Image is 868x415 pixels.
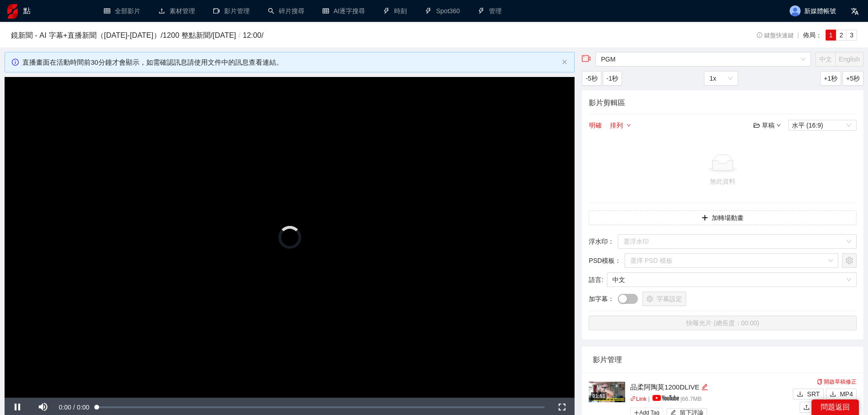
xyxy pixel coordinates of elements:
[807,389,820,399] span: SRT
[213,7,250,15] a: 攝影機影片管理
[846,75,860,82] font: +5秒
[642,292,686,306] button: 環境字幕設定
[627,123,631,128] span: 向下
[589,99,625,107] font: 影片剪輯區
[425,7,460,15] a: 霹靂Spot360
[701,382,708,393] div: 編輯
[603,71,622,86] button: -1秒
[589,382,625,402] img: 7f5c8e3e-f1a9-43cd-a3ef-82e5be7603db.jpg
[842,71,863,86] button: +5秒
[589,295,608,302] font: 加字幕
[817,379,857,385] a: 開啟草稿修正
[11,30,707,41] h3: 鏡新聞 - AI 字幕+直播新聞（[DATE]-[DATE]） / 1200 整點新聞 / [DATE] 12:00 /
[762,122,775,129] font: 草稿
[840,389,853,399] span: MP4
[764,32,794,39] font: 鍵盤快速鍵
[589,122,602,129] font: 明確
[817,379,822,384] span: copy
[702,215,708,222] span: 加
[608,238,614,245] font: ：
[826,389,857,400] button: downloadMP4
[803,404,810,411] span: upload
[593,356,622,364] font: 影片管理
[601,276,603,283] font: :
[159,7,195,15] a: 上傳素材管理
[842,253,857,268] button: 環境
[582,71,601,86] button: -5秒
[630,396,636,402] span: link
[582,54,591,63] span: video-camera
[97,406,544,408] div: Progress Bar
[803,31,822,39] font: 佈局：
[589,120,602,131] button: 明確
[792,120,853,130] span: 水平 (16:9)
[5,77,575,398] div: Video Player
[820,71,841,86] button: +1秒
[797,31,799,39] font: |
[701,384,708,390] span: edit
[606,75,618,82] font: -1秒
[7,4,18,19] img: 標識
[712,214,744,221] font: 加轉場動畫
[586,75,597,82] font: -5秒
[757,32,763,38] span: 資訊圈
[630,382,791,393] div: 品柔阿陶莫1200DLIVE
[709,75,716,82] font: 1x
[830,391,836,398] span: download
[12,59,19,66] span: 資訊圈
[800,402,857,413] button: uploadYouTube 上傳
[23,7,31,15] font: 點
[630,396,647,402] a: linkLink
[589,238,608,245] font: 浮水印
[323,7,365,15] a: 桌子AI逐字搜尋
[601,52,806,66] span: PGM
[797,391,803,398] span: download
[821,403,850,411] font: 問題返回
[22,58,283,66] font: 直播畫面在活動時間前30分鐘才會顯示，如需確認訊息請使用文件中的訊息查看連結。
[562,59,567,65] span: 關閉
[839,56,860,63] span: English
[615,257,621,264] font: ：
[610,120,632,131] button: 排列向下
[612,273,851,287] span: 中文
[589,257,615,264] font: PSD模板
[608,295,614,302] font: ：
[104,7,140,15] a: table全部影片
[383,7,407,15] a: 霹靂時刻
[268,7,304,15] a: 搜尋碎片搜尋
[824,75,837,82] font: +1秒
[591,392,606,400] div: 01:51
[839,31,843,39] font: 2
[610,122,623,129] font: 排列
[73,404,75,411] span: /
[776,123,781,128] span: 向下
[630,395,791,404] p: | | 66.7 MB
[804,8,836,15] font: 新媒體帳號
[562,59,567,65] button: 關閉
[652,395,679,401] img: yt_logo_rgb_light.a676ea31.png
[850,31,853,39] font: 3
[792,122,823,129] font: 水平 (16:9)
[612,276,625,283] font: 中文
[589,316,857,330] button: 快曝光片 (總長度：00:00)
[77,404,89,411] span: 0:00
[59,404,71,411] span: 0:00
[819,56,832,63] span: 中文
[793,389,824,400] button: downloadSRT
[478,7,502,15] a: 霹靂管理
[710,178,735,185] font: 無此資料
[829,31,833,39] font: 1
[589,276,601,283] font: 語言
[589,210,857,225] button: 加加轉場動畫
[236,31,243,39] span: /
[754,122,760,128] span: 資料夾打開
[709,72,733,85] span: 1x
[790,5,801,16] img: 頭像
